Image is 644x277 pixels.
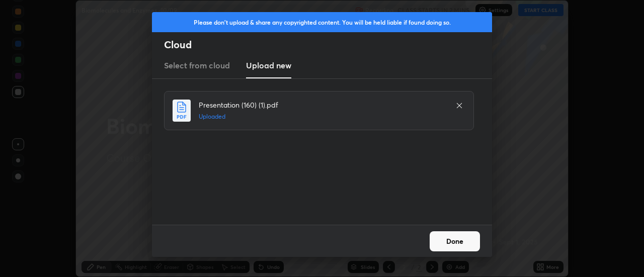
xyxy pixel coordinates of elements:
[152,12,492,32] div: Please don't upload & share any copyrighted content. You will be held liable if found doing so.
[246,59,291,71] h3: Upload new
[164,38,492,51] h2: Cloud
[199,112,445,121] h5: Uploaded
[199,100,445,110] h4: Presentation (160) (1).pdf
[430,231,480,251] button: Done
